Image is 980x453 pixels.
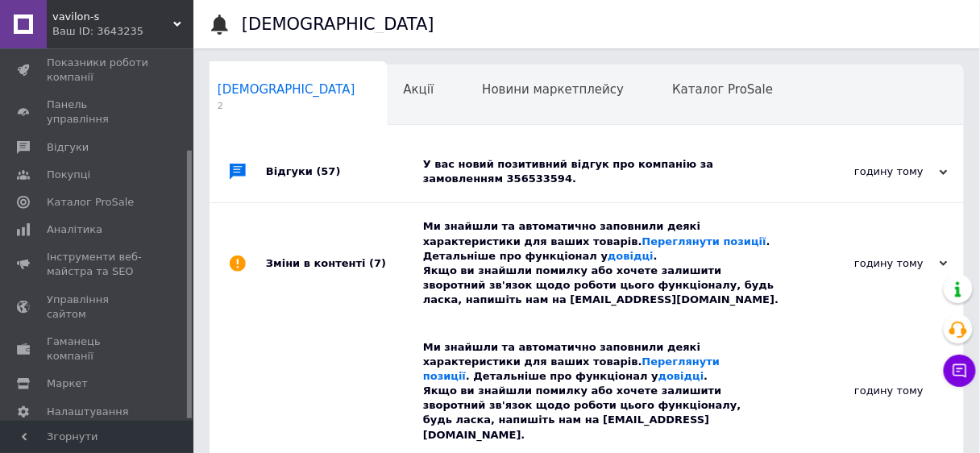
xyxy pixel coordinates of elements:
[47,376,88,391] span: Маркет
[423,157,787,186] div: У вас новий позитивний відгук про компанію за замовленням 356533594.
[482,82,624,97] span: Новини маркетплейсу
[608,250,654,262] a: довідці
[317,165,341,177] span: (57)
[266,203,423,323] div: Зміни в контенті
[47,293,149,322] span: Управління сайтом
[47,335,149,364] span: Гаманець компанії
[47,222,102,237] span: Аналітика
[47,405,129,419] span: Налаштування
[423,340,762,443] div: Ми знайшли та автоматично заповнили деякі характеристики для ваших товарів. . Детальніше про функ...
[672,82,773,97] span: Каталог ProSale
[642,235,766,247] a: Переглянути позиції
[266,141,423,202] div: Відгуки
[423,219,787,307] div: Ми знайшли та автоматично заповнили деякі характеристики для ваших товарів. . Детальніше про функ...
[47,98,149,127] span: Панель управління
[47,250,149,279] span: Інструменти веб-майстра та SEO
[787,164,948,179] div: годину тому
[423,355,720,382] a: Переглянути позиції
[47,140,89,155] span: Відгуки
[944,355,976,387] button: Чат з покупцем
[369,257,386,269] span: (7)
[658,370,704,382] a: довідці
[218,100,355,112] span: 2
[47,195,134,210] span: Каталог ProSale
[52,24,193,39] div: Ваш ID: 3643235
[242,15,434,34] h1: [DEMOGRAPHIC_DATA]
[218,82,355,97] span: [DEMOGRAPHIC_DATA]
[787,256,948,271] div: годину тому
[47,56,149,85] span: Показники роботи компанії
[52,10,173,24] span: vavilon-s
[47,168,90,182] span: Покупці
[404,82,434,97] span: Акції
